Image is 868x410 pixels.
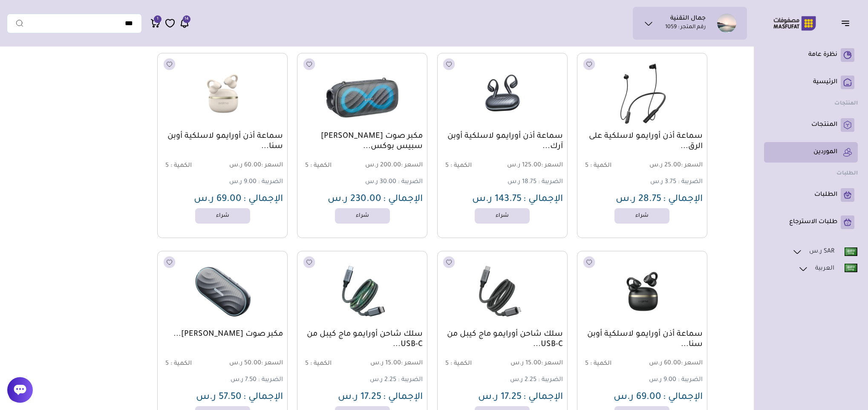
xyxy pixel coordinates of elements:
span: 7.50 ر.س [231,377,257,384]
img: 20250910151428602614.png [582,58,702,129]
span: الكمية : [310,361,332,367]
span: السعر : [261,162,283,169]
a: 1 [150,18,161,29]
span: الضريبة : [538,179,563,186]
span: 5 [445,361,449,367]
strong: المنتجات [834,101,858,107]
span: 15.00 ر.س [363,360,423,368]
span: 14 [185,15,189,23]
span: 5 [585,163,588,169]
h1: جمال التقنية [670,15,706,23]
a: شراء [195,208,250,224]
img: جمال التقنية [717,14,736,33]
p: رقم المتجر : 1059 [665,23,706,32]
p: الموردين [813,148,837,157]
a: المنتجات [767,118,854,132]
span: 3.75 ر.س [650,179,676,186]
img: 20250910151406478685.png [162,58,283,129]
span: 5 [445,163,449,169]
a: مكبر صوت [PERSON_NAME]... [162,329,283,340]
span: 5 [305,361,309,367]
span: الضريبة : [398,179,423,186]
span: الكمية : [450,163,472,169]
span: الكمية : [590,361,611,367]
span: الإجمالي : [523,195,563,205]
span: 5 [305,163,309,169]
span: 5 [165,361,169,367]
span: السعر : [681,162,703,169]
span: الضريبة : [398,377,423,384]
span: الكمية : [310,163,332,169]
p: نظرة عامة [808,51,837,59]
span: 15.00 ر.س [503,360,563,368]
a: سلك شاحن أورايمو ماج كيبل من USB-C... [442,329,563,350]
img: 20250910151320750097.png [302,256,422,327]
span: الإجمالي : [243,195,283,205]
a: سماعة أذن أورايمو لاسلكية أوبن آرك... [442,131,563,152]
span: السعر : [261,360,283,367]
span: الكمية : [170,163,192,169]
span: الإجمالي : [523,393,563,403]
span: الضريبة : [258,377,283,384]
img: 2025-09-10-68c1aa3f1323b.png [302,58,422,129]
span: السعر : [401,360,423,367]
span: 50.00 ر.س [223,360,283,368]
span: الإجمالي : [663,195,703,205]
span: الضريبة : [678,179,703,186]
a: شراء [475,208,530,224]
a: SAR ر.س [792,246,858,257]
span: الكمية : [450,361,472,367]
p: الطلبات [814,191,837,199]
a: الموردين [767,145,854,159]
img: Eng [845,247,857,256]
a: مكبر صوت [PERSON_NAME] سبيس بوكس... [302,131,423,152]
a: شراء [335,208,390,224]
a: شراء [614,208,669,224]
a: سماعة أذن أورايمو لاسلكية أوبن سنا... [162,131,283,152]
span: 5 [585,361,588,367]
a: سماعة أذن أورايمو لاسلكية على الرق... [582,131,703,152]
span: 143.75 ر.س [472,195,522,205]
span: السعر : [541,162,563,169]
span: 60.00 ر.س [223,162,283,170]
p: المنتجات [811,121,837,129]
img: 20250910151310390997.png [162,256,283,327]
span: 1 [157,15,159,23]
span: الضريبة : [258,179,283,186]
img: 20250910151332802120.png [442,256,562,327]
span: الكمية : [590,163,611,169]
span: الإجمالي : [383,393,423,403]
span: 9.00 ر.س [229,179,257,186]
span: السعر : [401,162,423,169]
img: Logo [767,15,822,32]
span: 9.00 ر.س [649,377,676,384]
span: السعر : [541,360,563,367]
span: الضريبة : [678,377,703,384]
span: الكمية : [170,361,192,367]
span: 69.00 ر.س [614,393,661,403]
span: السعر : [681,360,703,367]
a: العربية [798,263,858,274]
span: 25.00 ر.س [643,162,703,170]
span: 17.25 ر.س [338,393,381,403]
span: 69.00 ر.س [194,195,242,205]
span: الإجمالي : [243,393,283,403]
a: سماعة أذن أورايمو لاسلكية أوبن سنا... [582,329,703,350]
span: الإجمالي : [663,393,703,403]
img: 20250910151337750501.png [582,256,702,327]
span: 5 [165,163,169,169]
span: 17.25 ر.س [478,393,522,403]
a: الطلبات [767,188,854,202]
a: طلبات الاسترجاع [767,215,854,229]
span: الإجمالي : [383,195,423,205]
strong: الطلبات [836,171,858,177]
a: الرئيسية [767,76,854,89]
span: 28.75 ر.س [616,195,661,205]
a: 14 [179,18,190,29]
a: نظرة عامة [767,48,854,62]
span: الضريبة : [538,377,563,384]
span: 2.25 ر.س [510,377,536,384]
span: 2.25 ر.س [370,377,396,384]
span: 60.00 ر.س [643,360,703,368]
span: 200.00 ر.س [363,162,423,170]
